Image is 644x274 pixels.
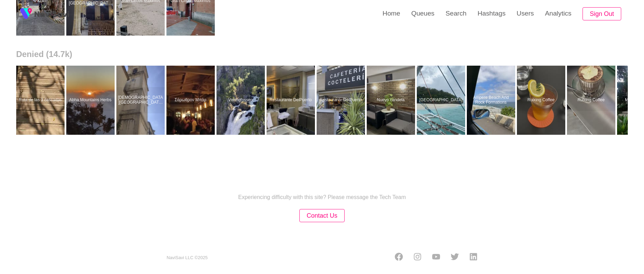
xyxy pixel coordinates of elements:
[217,66,267,135] a: VøringfossenVøringfossen
[367,66,417,135] a: Nuevo candelaNuevo candela
[469,253,478,263] a: LinkedIn
[432,253,440,263] a: Youtube
[166,66,217,135] a: Σάρωθρον ΜπάρΣάρωθρον Μπάρ
[16,66,66,135] a: Ruta de las 3 cascadasRuta de las 3 cascadas
[299,213,345,219] a: Contact Us
[238,194,406,200] p: Experiencing difficulty with this site? Please message the Tech Team
[167,255,208,261] small: NaviSavi LLC © 2025
[267,66,317,135] a: Restaurante DelPuertoRestaurante DelPuerto
[567,66,617,135] a: Ruixing CoffeeRuixing Coffee
[299,209,345,223] button: Contact Us
[417,66,467,135] a: [GEOGRAPHIC_DATA]Sumilon Island
[17,5,35,22] img: fireSpot
[16,49,628,59] h2: Denied (14.7k)
[395,253,403,263] a: Facebook
[413,253,422,263] a: Instagram
[116,66,166,135] a: [DEMOGRAPHIC_DATA][GEOGRAPHIC_DATA][PERSON_NAME] ([PERSON_NAME])Iglesia de la Inmaculada Concepci...
[583,7,621,21] button: Sign Out
[517,66,567,135] a: Ruixing CoffeeRuixing Coffee
[66,66,116,135] a: Abha Mountains HerbsAbha Mountains Herbs
[317,66,367,135] a: Restaurante DelPuertoRestaurante DelPuerto
[467,66,517,135] a: Ampere Beach And Rock FormationsAmpere Beach And Rock Formations
[35,10,69,17] img: fireSpot
[451,253,459,263] a: Twitter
